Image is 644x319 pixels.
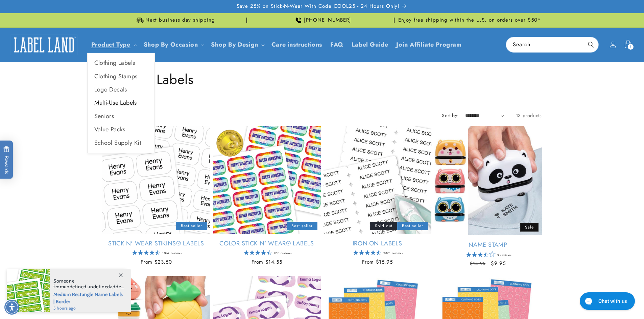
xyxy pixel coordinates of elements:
[576,290,637,312] iframe: Gorgias live chat messenger
[53,290,124,305] span: Medium Rectangle Name Labels | Border
[88,110,154,123] a: Seniors
[88,284,110,290] span: undefined
[87,37,140,53] summary: Product Type
[271,41,322,49] span: Care instructions
[304,17,351,24] span: [PHONE_NUMBER]
[207,37,267,53] summary: Shop By Design
[398,17,541,24] span: Enjoy free shipping within the U.S. on orders over $50*
[326,37,348,53] a: FAQ
[140,37,207,53] summary: Shop By Occasion
[630,44,631,50] span: 1
[88,70,154,83] a: Clothing Stamps
[88,136,154,150] a: School Supply Kit
[88,96,154,109] a: Multi-Use Labels
[211,40,258,49] a: Shop By Design
[144,41,198,49] span: Shop By Occasion
[392,37,466,53] a: Join Affiliate Program
[397,13,542,27] div: Announcement
[102,13,247,27] div: Announcement
[396,41,461,49] span: Join Affiliate Program
[434,241,542,249] a: Name Stamp
[267,37,326,53] a: Care instructions
[330,41,343,49] span: FAQ
[102,240,210,247] a: Stick N' Wear Stikins® Labels
[10,34,78,55] img: Label Land
[88,123,154,136] a: Value Packs
[516,112,542,119] span: 13 products
[53,305,124,311] span: 5 hours ago
[442,112,458,119] label: Sort by:
[324,240,431,247] a: Iron-On Labels
[237,3,400,10] span: Save 25% on Stick-N-Wear With Code COOL25 - 24 Hours Only!
[250,13,395,27] div: Announcement
[145,17,215,24] span: Next business day shipping
[352,41,388,49] span: Label Guide
[8,32,80,58] a: Label Land
[102,71,542,88] h1: Clothing Labels
[213,240,321,247] a: Color Stick N' Wear® Labels
[88,56,154,70] a: Clothing Labels
[64,284,86,290] span: undefined
[53,278,124,290] span: Someone from , added this product to their cart.
[583,37,598,52] button: Search
[3,146,10,174] span: Rewards
[88,83,154,96] a: Logo Decals
[91,40,130,49] a: Product Type
[348,37,392,53] a: Label Guide
[4,300,19,315] div: Accessibility Menu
